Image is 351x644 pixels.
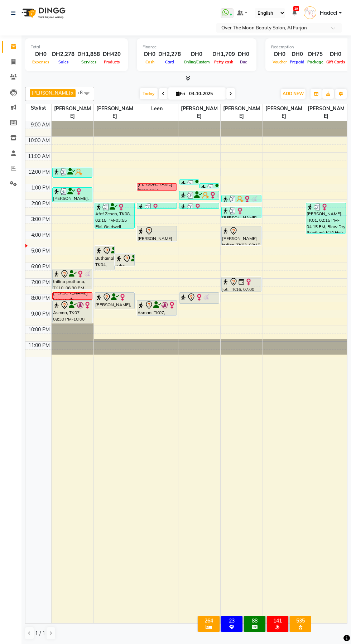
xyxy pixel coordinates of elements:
div: 141 [268,617,287,624]
span: Prepaid [288,59,306,64]
div: Asmaa, TK07, 08:30 PM-09:30 PM, Pedicure With Gel Polish [137,301,177,315]
div: Salam syria, TK13, 01:30 PM-02:05 PM, Threading Eyebrow,Threading Upper Lip,Threading Chin,Depliv... [179,191,219,200]
div: Salam syria, TK13, 01:45 PM-02:15 PM, Cut And File Hand (DH33) [222,195,261,202]
span: +8 [77,90,88,95]
div: [PERSON_NAME], TK11, 12:45 PM-01:00 PM, Threading Eyebrow,Threading Upper Lip (DH22) [179,180,199,184]
img: logo [18,3,67,23]
div: 11:00 PM [27,342,51,349]
div: Afaf Zenah, TK08, 02:15 PM-02:40 PM, Natural Pedicure [179,203,219,208]
div: 23 [222,617,241,624]
div: 264 [199,617,218,624]
div: DH0 [236,50,251,58]
div: 3:00 PM [30,216,51,223]
div: DH0 [143,50,157,58]
span: [PERSON_NAME] [178,104,220,121]
div: 9:00 PM [30,310,51,318]
span: Online/Custom [182,59,211,64]
div: [PERSON_NAME], TK15, 08:00 PM-09:05 PM, Hair Cut,Blow Dry (Medium) [95,293,134,309]
span: Due [239,59,249,64]
a: x [70,90,73,96]
div: 7:00 PM [30,279,51,286]
img: Hadeel [304,6,316,19]
div: [PERSON_NAME] indian, TK03, 03:45 PM-04:45 PM, Classic Pedicure [137,226,177,241]
span: [PERSON_NAME] [32,90,70,96]
div: 1:00 PM [30,184,51,192]
span: Voucher [271,59,288,64]
span: Today [140,88,158,99]
div: DH2,278 [157,50,182,58]
div: 9:00 AM [29,121,51,129]
div: DH0 [288,50,306,58]
div: 10:00 PM [27,326,51,333]
span: Package [306,59,325,64]
span: 1 / 1 [35,630,45,637]
div: DH75 [306,50,325,58]
span: Cash [144,59,156,64]
div: DH0 [182,50,211,58]
div: [PERSON_NAME], TK10, 08:00 PM-08:45 PM, Threading Eyebrow,Threading Upper Lip [179,293,219,303]
div: 4:00 PM [30,231,51,239]
div: DH0 [271,50,288,58]
span: Services [80,59,98,64]
span: [PERSON_NAME] [94,104,136,121]
span: ADD NEW [283,91,304,96]
div: DH1,858 [76,50,101,58]
div: 6:00 PM [30,263,51,270]
span: Card [164,59,175,64]
div: Asmaa, TK07, 08:30 PM-10:00 PM, Manicure With Gel Polish [53,301,92,323]
div: Afaf Zenah, TK08, 02:15 PM-03:55 PM, Goldwell Coloring Topchic - Medium (DH630),Blow Dry(Long) (D... [95,203,134,228]
div: [PERSON_NAME], TK01, 02:30 PM-03:15 PM, Classic Manicure [222,207,261,218]
div: Total [31,44,122,50]
div: Afaf Zenah, TK08, 02:15 PM-02:40 PM, Natural Manicure [137,203,177,208]
span: Leen [136,104,178,113]
div: DH0 [325,50,346,58]
span: [PERSON_NAME] [263,104,305,121]
span: Petty cash [213,59,235,64]
div: [PERSON_NAME], TK06, 12:00 PM-12:40 PM, Threading Eyebrow,Threading Upper Lip,Deplive Nose (DH33)... [53,168,92,177]
div: DH420 [101,50,122,58]
div: Stylist [25,104,51,112]
div: 12:00 PM [27,168,51,176]
div: Finance [143,44,251,50]
div: 535 [291,617,310,624]
div: 88 [245,617,264,624]
div: 5:00 PM [30,247,51,255]
div: [PERSON_NAME] fixing nails [53,290,92,303]
div: 11:00 AM [27,153,51,160]
div: [PERSON_NAME] fixing nails [138,181,176,194]
div: [PERSON_NAME], TK02, 01:15 PM-02:15 PM, Classic Eyelashes Individual Extension [53,188,92,202]
div: Joti, TK16, 07:00 PM-08:00 PM, Classic Manicure [222,277,261,292]
button: ADD NEW [281,89,306,99]
span: Products [102,59,121,64]
span: [PERSON_NAME] [221,104,263,121]
div: Buthainah, TK04, 05:00 PM-06:35 PM, Hair Coloring Long [95,246,114,270]
div: DH0 [31,50,51,58]
div: [PERSON_NAME] indian, TK03, 03:45 PM-05:00 PM, BIAB Refill [222,226,261,245]
span: Gift Cards [325,59,346,64]
input: 2025-10-03 [187,88,223,99]
a: 39 [292,10,297,16]
span: [PERSON_NAME] [52,104,93,121]
span: Sales [57,59,70,64]
div: 10:00 AM [27,137,51,144]
div: 8:00 PM [30,294,51,302]
span: [PERSON_NAME] [305,104,347,121]
div: DH2,278 [51,50,76,58]
div: [PERSON_NAME], TK01, 02:15 PM-04:15 PM, Blow Dry (Medium),K18 Hair Treatment medium,Hair Cut,Add ... [306,203,346,233]
span: Expenses [31,59,51,64]
div: [PERSON_NAME], TK12, 01:00 PM-01:15 PM, Threading Eyebrow [199,184,219,188]
span: Hadeel [320,9,337,17]
div: DH1,709 [211,50,236,58]
div: 2:00 PM [30,200,51,207]
span: Fri [174,91,187,96]
div: Yulia, TK09, 05:30 PM-06:20 PM, Hair Cut [115,254,134,266]
span: 39 [293,6,299,11]
div: thilina prathana, TK10, 06:30 PM-07:50 PM, Roots Color,Waxing Full Leg,Waxing Full Arm [53,269,92,289]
